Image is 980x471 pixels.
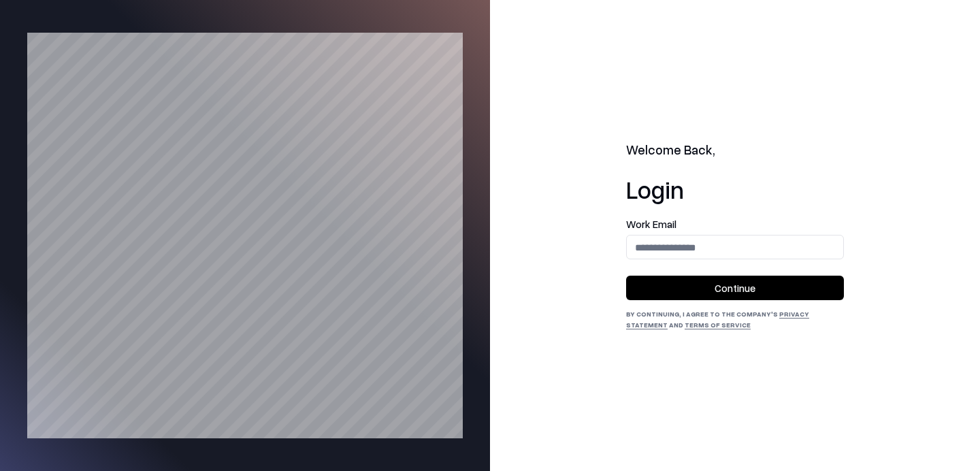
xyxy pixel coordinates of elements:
label: Work Email [626,219,844,229]
a: Terms of Service [685,321,751,329]
h1: Login [626,176,844,203]
div: By continuing, I agree to the Company's and [626,308,844,330]
h2: Welcome Back, [626,141,844,160]
button: Continue [626,276,844,300]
